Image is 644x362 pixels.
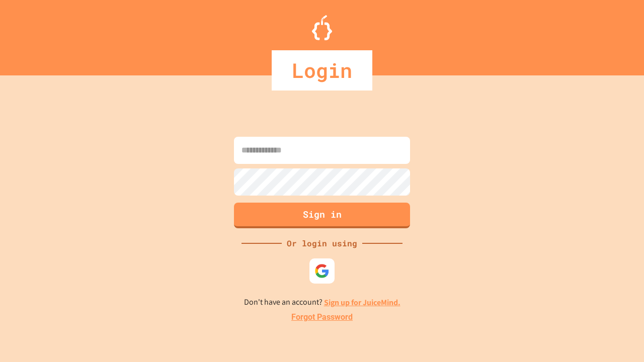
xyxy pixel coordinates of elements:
[312,15,332,40] img: Logo.svg
[324,297,400,308] a: Sign up for JuiceMind.
[291,311,353,323] a: Forgot Password
[560,278,634,321] iframe: chat widget
[602,322,634,352] iframe: chat widget
[272,50,372,90] div: Login
[314,263,330,279] img: google-icon.svg
[282,237,362,249] div: Or login using
[244,296,400,309] p: Don't have an account?
[234,203,410,228] button: Sign in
